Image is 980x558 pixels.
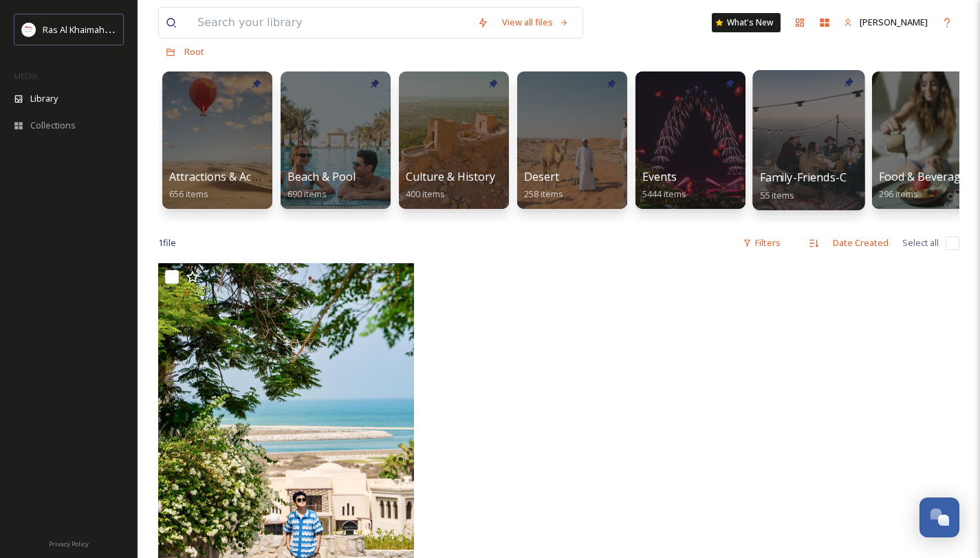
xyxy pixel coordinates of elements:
[49,535,89,551] a: Privacy Policy
[406,170,495,200] a: Culture & History400 items
[406,169,495,184] span: Culture & History
[14,71,38,81] span: MEDIA
[287,170,356,200] a: Beach & Pool690 items
[30,92,58,105] span: Library
[184,43,204,60] a: Root
[879,169,967,184] span: Food & Beverage
[879,188,918,200] span: 296 items
[169,169,285,184] span: Attractions & Activities
[826,230,895,256] div: Date Created
[524,188,563,200] span: 258 items
[760,171,904,201] a: Family-Friends-Couple-Solo55 items
[919,498,959,537] button: Open Chat
[184,45,204,58] span: Root
[30,119,76,132] span: Collections
[190,8,470,38] input: Search your library
[642,169,677,184] span: Events
[158,236,176,249] span: 1 file
[524,170,563,200] a: Desert258 items
[642,170,686,200] a: Events5444 items
[760,188,795,201] span: 55 items
[736,230,787,256] div: Filters
[22,23,36,36] img: Logo_RAKTDA_RGB-01.png
[169,188,208,200] span: 656 items
[642,188,686,200] span: 5444 items
[49,539,89,548] span: Privacy Policy
[43,23,237,36] span: Ras Al Khaimah Tourism Development Authority
[287,188,327,200] span: 690 items
[524,169,559,184] span: Desert
[902,236,939,249] span: Select all
[712,13,781,32] a: What's New
[406,188,445,200] span: 400 items
[879,170,967,200] a: Food & Beverage296 items
[287,169,356,184] span: Beach & Pool
[837,9,935,36] a: [PERSON_NAME]
[169,170,285,200] a: Attractions & Activities656 items
[760,170,904,185] span: Family-Friends-Couple-Solo
[495,9,576,36] a: View all files
[860,16,928,28] span: [PERSON_NAME]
